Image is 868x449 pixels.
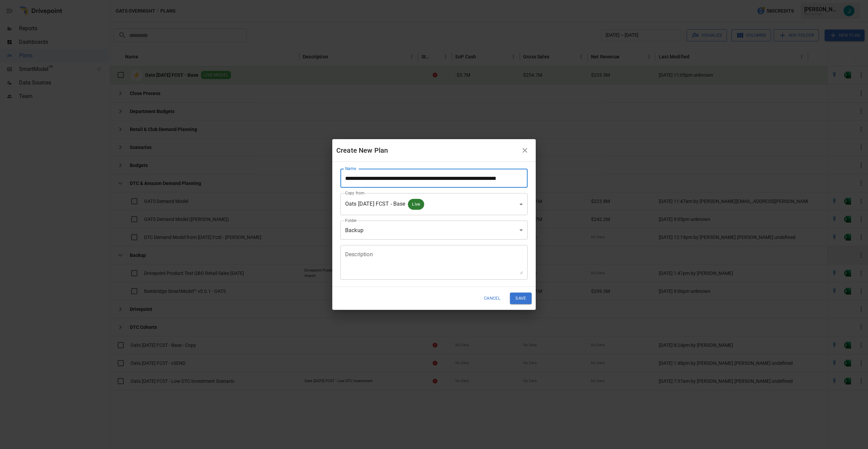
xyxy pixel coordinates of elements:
label: Copy from [345,190,364,196]
span: Live [408,200,424,208]
div: Backup [340,221,528,240]
div: Create New Plan [336,145,518,156]
label: Folder [345,218,357,223]
span: Oats [DATE] FCST - Base [345,201,405,207]
label: Name [345,166,356,171]
button: Cancel [479,293,505,304]
button: Save [510,293,532,304]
